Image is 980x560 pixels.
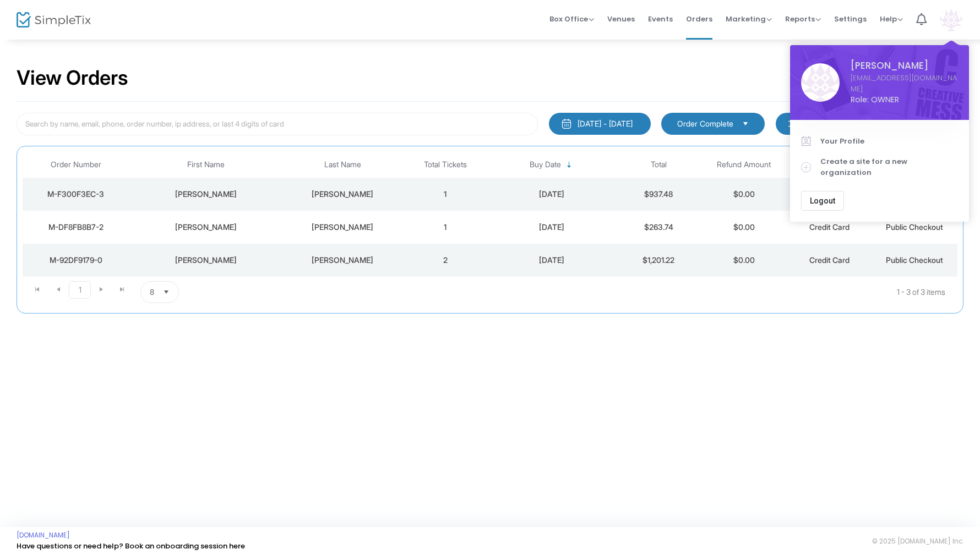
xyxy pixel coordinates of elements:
span: Venues [607,5,635,33]
h2: View Orders [17,66,128,90]
span: Logout [810,196,835,205]
span: Orders [686,5,712,33]
button: [DATE] - [DATE] [549,113,651,135]
div: Data table [23,152,957,277]
td: 1 [402,178,488,211]
span: © 2025 [DOMAIN_NAME] Inc. [872,537,963,546]
div: [DATE] - [DATE] [578,118,633,129]
kendo-pager-info: 1 - 3 of 3 items [288,281,945,303]
a: [DOMAIN_NAME] [17,531,70,540]
span: [PERSON_NAME] [851,59,958,73]
td: $0.00 [701,244,787,277]
span: Page 1 [69,281,91,299]
th: Total Tickets [402,152,488,178]
button: Select [738,118,753,130]
a: Your Profile [801,131,958,152]
span: Order Complete [677,118,733,129]
img: filter [788,118,799,129]
td: $1,201.22 [616,244,701,277]
td: $937.48 [616,178,701,211]
td: 1 [402,211,488,244]
div: M-DF8FB8B7-2 [25,222,127,233]
span: Buy Date [530,160,561,169]
span: First Name [187,160,225,169]
span: Sortable [565,161,574,169]
input: Search by name, email, phone, order number, ip address, or last 4 digits of card [17,113,538,135]
div: Nick [132,189,280,200]
m-button: Advanced filters [776,113,878,135]
a: [EMAIL_ADDRESS][DOMAIN_NAME] [851,73,958,94]
button: Select [159,282,174,303]
div: Jerry [132,222,280,233]
span: Events [648,5,673,33]
td: 2 [402,244,488,277]
div: sam [132,255,280,266]
span: Order Number [51,160,101,169]
span: Create a site for a new organization [820,156,958,178]
span: Box Office [549,14,594,24]
th: Refund Amount [701,152,787,178]
span: Marketing [726,14,772,24]
img: monthly [561,118,572,129]
td: $0.00 [701,178,787,211]
th: Total [616,152,701,178]
span: Public Checkout [886,222,943,232]
div: 8/1/2025 [491,255,613,266]
td: $0.00 [701,211,787,244]
button: Logout [801,191,844,211]
td: $263.74 [616,211,701,244]
div: Corirossi [286,189,400,200]
span: Settings [834,5,867,33]
span: Role: OWNER [851,94,958,106]
div: lavalleur [286,255,400,266]
div: 8/18/2025 [491,189,613,200]
span: Last Name [324,160,361,169]
a: Create a site for a new organization [801,151,958,183]
div: 8/4/2025 [491,222,613,233]
div: Maxwell [286,222,400,233]
span: Public Checkout [886,255,943,265]
span: 8 [150,287,154,298]
span: Help [880,14,903,24]
span: Reports [785,14,821,24]
div: M-F300F3EC-3 [25,189,127,200]
span: Your Profile [820,136,958,147]
div: M-92DF9179-0 [25,255,127,266]
a: Have questions or need help? Book an onboarding session here [17,541,245,551]
span: Credit Card [809,255,850,265]
span: Credit Card [809,222,850,232]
